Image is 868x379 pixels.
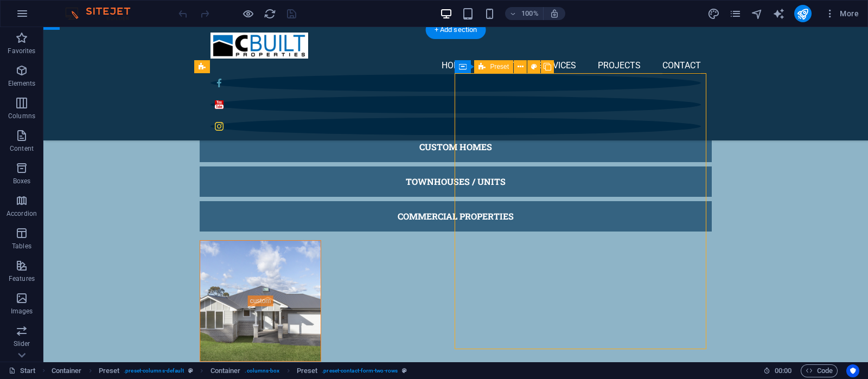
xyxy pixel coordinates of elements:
button: publish [794,5,812,22]
i: Design (Ctrl+Alt+Y) [707,8,720,20]
button: navigator [751,7,764,20]
span: Preset [490,63,509,70]
button: More [820,5,863,22]
h6: Session time [763,364,792,377]
button: Code [801,364,838,377]
button: Click here to leave preview mode and continue editing [241,7,254,20]
p: Columns [8,112,35,120]
i: Pages (Ctrl+Alt+S) [729,8,742,20]
img: Editor Logo [62,7,144,20]
i: This element is a customizable preset [402,368,407,374]
i: Reload page [264,8,276,20]
nav: breadcrumb [52,364,407,377]
button: design [707,7,720,20]
span: Code [806,364,833,377]
p: Elements [8,79,36,88]
span: . columns-box [245,364,279,377]
p: Images [11,307,33,316]
span: 00 00 [775,364,792,377]
span: . preset-columns-default [124,364,184,377]
div: + Add section [426,21,486,39]
h6: 100% [521,7,539,20]
span: Click to select. Double-click to edit [210,364,241,377]
p: Boxes [13,177,31,185]
p: Features [9,274,35,283]
span: . preset-contact-form-two-rows [322,364,398,377]
i: On resize automatically adjust zoom level to fit chosen device. [550,9,559,18]
a: Click to cancel selection. Double-click to open Pages [9,364,36,377]
p: Accordion [7,209,37,218]
p: Favorites [8,47,35,55]
button: text_generator [773,7,786,20]
i: Publish [796,8,809,20]
i: Navigator [751,8,763,20]
span: Click to select. Double-click to edit [297,364,318,377]
p: Content [10,144,34,153]
p: Slider [14,339,30,348]
span: Click to select. Double-click to edit [99,364,120,377]
i: AI Writer [773,8,785,20]
p: Tables [12,242,31,250]
span: Click to select. Double-click to edit [52,364,82,377]
span: More [825,8,859,19]
i: This element is a customizable preset [188,368,193,374]
button: reload [263,7,276,20]
button: Usercentrics [846,364,859,377]
button: 100% [505,7,544,20]
button: pages [729,7,742,20]
span: : [782,367,784,375]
